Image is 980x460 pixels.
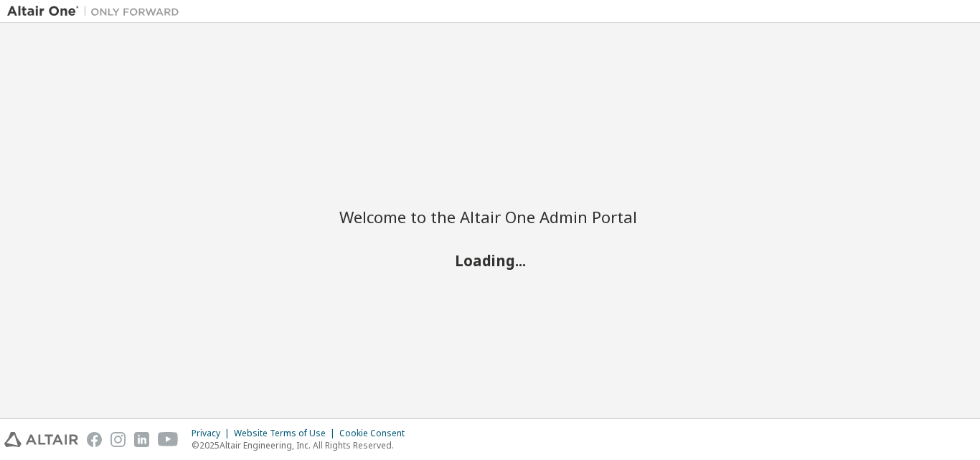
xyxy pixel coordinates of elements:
[87,432,102,447] img: facebook.svg
[339,207,641,227] h2: Welcome to the Altair One Admin Portal
[4,432,78,447] img: altair_logo.svg
[192,428,234,439] div: Privacy
[158,432,179,447] img: youtube.svg
[7,4,187,19] img: Altair One
[234,428,339,439] div: Website Terms of Use
[339,250,641,269] h2: Loading...
[110,432,126,447] img: instagram.svg
[134,432,149,447] img: linkedin.svg
[339,428,413,439] div: Cookie Consent
[192,439,413,451] p: © 2025 Altair Engineering, Inc. All Rights Reserved.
